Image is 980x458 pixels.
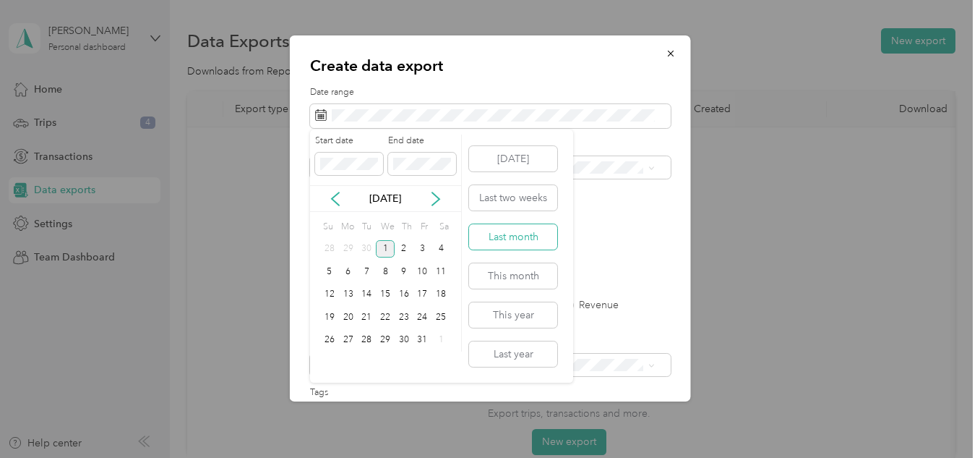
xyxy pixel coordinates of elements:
[357,240,376,258] div: 30
[339,217,355,237] div: Mo
[339,240,358,258] div: 29
[564,300,619,310] label: Revenue
[469,302,557,328] button: This year
[320,331,339,349] div: 26
[469,146,557,171] button: [DATE]
[310,56,671,76] p: Create data export
[418,217,431,237] div: Fr
[315,135,383,148] label: Start date
[339,308,358,326] div: 20
[899,377,980,458] iframe: Everlance-gr Chat Button Frame
[339,286,358,304] div: 13
[469,342,557,367] button: Last year
[431,286,450,304] div: 18
[376,331,395,349] div: 29
[378,217,395,237] div: We
[376,240,395,258] div: 1
[413,263,432,281] div: 10
[395,263,413,281] div: 9
[357,286,376,304] div: 14
[469,185,557,211] button: Last two weeks
[376,286,395,304] div: 15
[413,331,432,349] div: 31
[413,286,432,304] div: 17
[310,386,671,399] label: Tags
[320,263,339,281] div: 5
[395,308,413,326] div: 23
[357,263,376,281] div: 7
[320,286,339,304] div: 12
[359,217,373,237] div: Tu
[413,240,432,258] div: 3
[437,217,450,237] div: Sa
[431,308,450,326] div: 25
[320,217,334,237] div: Su
[376,263,395,281] div: 8
[395,286,413,304] div: 16
[357,331,376,349] div: 28
[320,308,339,326] div: 19
[339,331,358,349] div: 27
[400,217,413,237] div: Th
[413,308,432,326] div: 24
[320,240,339,258] div: 28
[469,263,557,289] button: This month
[431,263,450,281] div: 11
[431,331,450,349] div: 1
[376,308,395,326] div: 22
[395,240,413,258] div: 2
[469,224,557,250] button: Last month
[388,135,456,148] label: End date
[431,240,450,258] div: 4
[339,263,358,281] div: 6
[355,191,416,206] p: [DATE]
[310,86,671,99] label: Date range
[395,331,413,349] div: 30
[357,308,376,326] div: 21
